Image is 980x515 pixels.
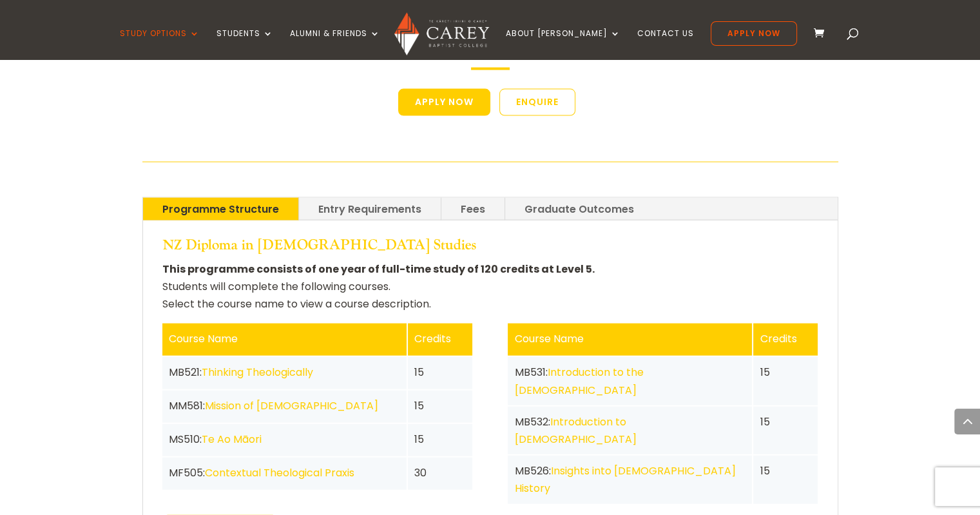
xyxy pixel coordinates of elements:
div: MM581: [169,397,400,414]
div: MB521: [169,364,400,381]
div: MF505: [169,464,400,481]
a: Thinking Theologically [202,365,313,380]
div: MB532: [514,413,745,448]
a: Alumni & Friends [290,29,380,59]
a: Contact Us [637,29,694,59]
div: 15 [414,364,466,381]
a: Mission of [DEMOGRAPHIC_DATA] [205,398,378,413]
div: 15 [760,364,811,381]
p: Students will complete the following courses. Select the course name to view a course description. [162,260,818,324]
div: MB526: [514,462,745,497]
div: Credits [760,330,811,347]
div: 15 [414,431,466,448]
a: Te Ao Māori [202,432,262,447]
a: Programme Structure [143,198,298,220]
a: Apply Now [398,89,490,116]
a: Graduate Outcomes [505,198,653,220]
div: 15 [760,462,811,480]
a: Enquire [499,89,575,116]
div: 15 [760,413,811,431]
strong: This programme consists of one year of full-time study of 120 credits at Level 5. [162,262,595,277]
a: Entry Requirements [299,198,441,220]
a: Apply Now [711,21,797,46]
a: Introduction to the [DEMOGRAPHIC_DATA] [514,365,643,397]
a: Study Options [120,29,200,59]
div: MS510: [169,431,400,448]
a: Insights into [DEMOGRAPHIC_DATA] History [514,463,735,496]
a: Contextual Theological Praxis [205,465,354,480]
div: 15 [414,397,466,414]
img: Carey Baptist College [394,12,489,55]
div: Course Name [169,330,400,347]
a: Fees [441,198,504,220]
a: About [PERSON_NAME] [506,29,620,59]
div: MB531: [514,364,745,398]
div: 30 [414,464,466,481]
div: Course Name [514,330,745,347]
h4: NZ Diploma in [DEMOGRAPHIC_DATA] Studies [162,237,818,260]
a: Students [216,29,273,59]
a: Introduction to [DEMOGRAPHIC_DATA] [514,414,636,447]
div: Credits [414,330,466,347]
